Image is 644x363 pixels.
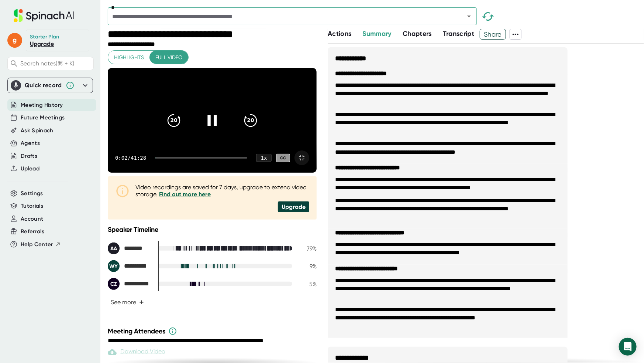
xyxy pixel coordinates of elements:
span: Highlights [114,53,144,62]
div: 9 % [298,263,317,270]
button: Drafts [21,152,37,160]
div: Starter Plan [30,34,59,40]
div: WY [108,260,120,272]
span: Actions [328,30,351,38]
button: See more+ [108,296,147,309]
a: Find out more here [159,191,211,198]
button: Account [21,215,43,223]
span: Share [480,28,506,41]
button: Referrals [21,227,44,236]
button: Tutorials [21,202,43,210]
div: Upgrade [278,201,309,212]
button: Chapters [403,29,432,39]
div: 1 x [256,154,272,162]
button: Summary [363,29,392,39]
div: Corey Zhong [108,278,152,290]
div: Wang Yimin [108,260,152,272]
div: CZ [108,278,120,290]
button: Ask Spinach [21,126,54,135]
a: Upgrade [30,40,54,47]
span: Summary [363,30,392,38]
button: Upload [21,164,39,173]
span: Chapters [403,30,432,38]
div: Video recordings are saved for 7 days, upgrade to extend video storage. [135,184,309,198]
button: Actions [328,29,351,39]
button: Future Meetings [21,113,65,122]
button: Full video [149,51,188,64]
div: 79 % [298,245,317,252]
button: Open [464,11,474,21]
div: Quick record [11,78,90,93]
div: Paid feature [108,348,165,357]
span: Search notes (⌘ + K) [20,60,74,67]
span: Full video [155,53,182,62]
button: Meeting History [21,101,63,109]
div: CC [276,154,290,162]
div: Meeting Attendees [108,327,318,336]
button: Share [480,29,506,40]
div: 0:02 / 41:28 [115,155,146,161]
div: AA [108,242,120,254]
div: Quick record [25,82,62,89]
button: Transcript [443,29,475,39]
button: Highlights [108,51,150,64]
button: Settings [21,189,43,198]
button: Agents [21,139,40,147]
div: Open Intercom Messenger [619,338,637,356]
span: Help Center [21,240,53,249]
span: + [139,299,144,305]
span: Transcript [443,30,475,38]
div: Ali Ajam [108,242,152,254]
span: g [7,33,22,48]
button: Help Center [21,240,61,249]
div: 5 % [298,281,317,288]
div: Speaker Timeline [108,225,317,234]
